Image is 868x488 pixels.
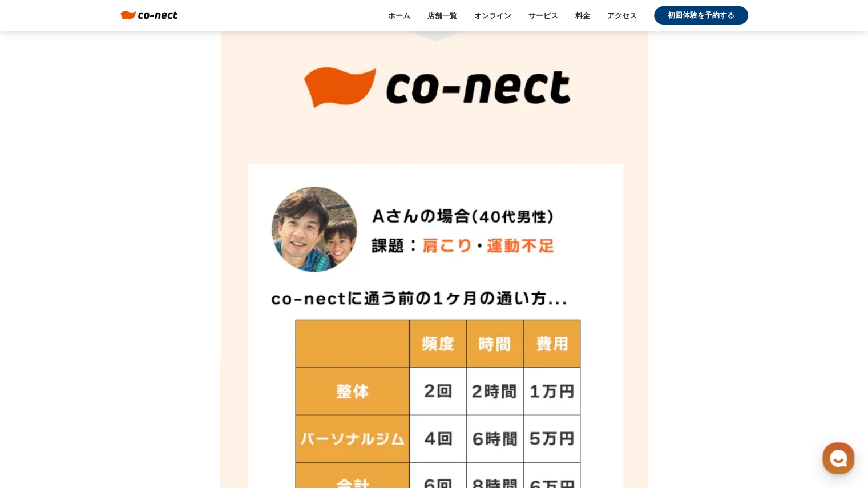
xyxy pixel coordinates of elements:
a: オンライン [474,10,511,21]
a: チャット [75,362,147,390]
a: 初回体験を予約する [654,6,748,25]
span: チャット [98,380,125,389]
a: サービス [528,10,558,21]
a: ホーム [3,362,75,390]
a: 設定 [147,362,219,390]
a: 料金 [575,10,590,21]
a: アクセス [607,10,637,21]
a: 店舗一覧 [427,10,457,21]
span: ホーム [29,379,50,388]
a: ホーム [388,10,410,21]
span: 設定 [176,379,190,388]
